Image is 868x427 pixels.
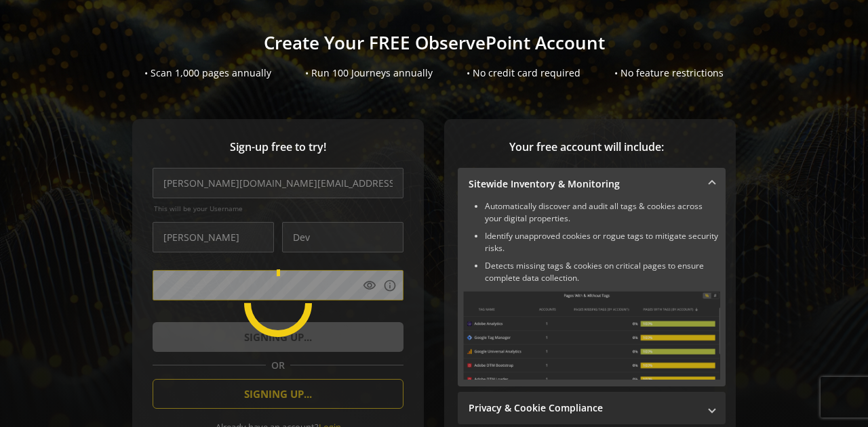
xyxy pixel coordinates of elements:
li: Detects missing tags & cookies on critical pages to ensure complete data collection. [485,260,720,284]
div: • No feature restrictions [614,66,724,80]
div: Sitewide Inventory & Monitoring [458,200,726,386]
img: Sitewide Inventory & Monitoring [463,291,720,380]
mat-expansion-panel-header: Sitewide Inventory & Monitoring [458,168,726,200]
li: Automatically discover and audit all tags & cookies across your digital properties. [485,200,720,225]
mat-panel-title: Privacy & Cookie Compliance [469,401,698,415]
div: • No credit card required [467,66,580,80]
span: Sign-up free to try! [153,139,403,155]
li: Identify unapproved cookies or rogue tags to mitigate security risks. [485,230,720,254]
span: Your free account will include: [458,139,715,155]
div: • Scan 1,000 pages annually [144,66,271,80]
mat-panel-title: Sitewide Inventory & Monitoring [469,177,698,191]
mat-expansion-panel-header: Privacy & Cookie Compliance [458,392,726,424]
div: • Run 100 Journeys annually [305,66,433,80]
